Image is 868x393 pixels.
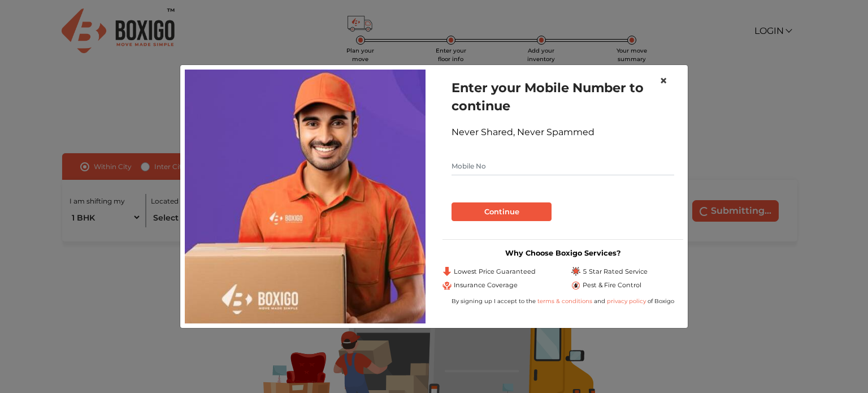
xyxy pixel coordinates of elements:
[583,267,648,277] span: 5 Star Rated Service
[452,79,674,115] h1: Enter your Mobile Number to continue
[452,157,674,175] input: Mobile No
[659,72,667,89] span: ×
[442,249,683,257] h3: Why Choose Boxigo Services?
[454,267,536,277] span: Lowest Price Guaranteed
[454,280,518,290] span: Insurance Coverage
[452,202,552,222] button: Continue
[605,297,648,305] a: privacy policy
[452,126,674,139] div: Never Shared, Never Spammed
[583,280,641,290] span: Pest & Fire Control
[442,297,683,305] div: By signing up I accept to the and of Boxigo
[650,65,676,97] button: Close
[185,70,426,323] img: relocation-img
[537,297,594,305] a: terms & conditions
